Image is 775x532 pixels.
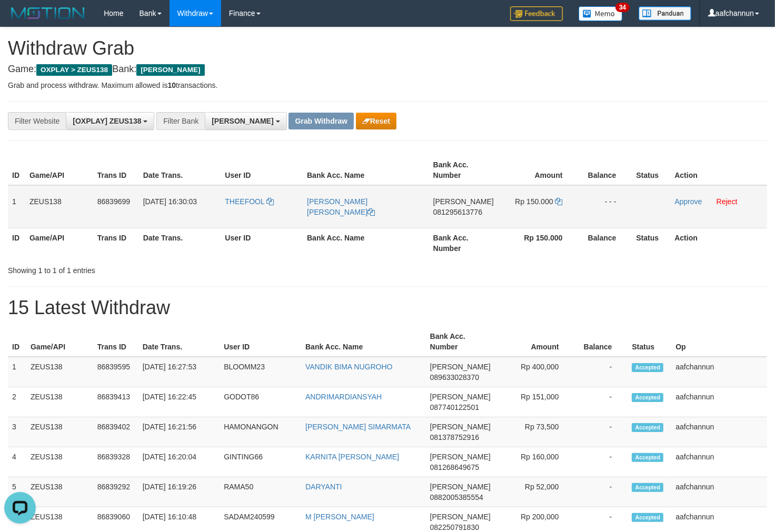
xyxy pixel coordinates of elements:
[301,327,426,357] th: Bank Acc. Name
[26,387,93,417] td: ZEUS138
[156,112,205,130] div: Filter Bank
[632,513,663,522] span: Accepted
[670,228,767,258] th: Action
[430,433,479,441] span: Copy 081378752916 to clipboard
[632,453,663,462] span: Accepted
[8,155,25,185] th: ID
[97,197,130,206] span: 86839699
[93,228,139,258] th: Trans ID
[498,155,579,185] th: Amount
[305,423,411,431] a: [PERSON_NAME] SIMARMATA
[93,417,138,447] td: 86839402
[671,327,767,357] th: Op
[305,453,399,461] a: KARNITA [PERSON_NAME]
[495,417,575,447] td: Rp 73,500
[167,81,176,89] strong: 10
[579,6,623,21] img: Button%20Memo.svg
[305,513,374,521] a: M [PERSON_NAME]
[632,228,670,258] th: Status
[8,357,26,387] td: 1
[138,357,220,387] td: [DATE] 16:27:53
[93,447,138,477] td: 86839328
[221,228,303,258] th: User ID
[93,477,138,507] td: 86839292
[73,117,141,125] span: [OXPLAY] ZEUS138
[495,327,575,357] th: Amount
[575,327,628,357] th: Balance
[628,327,671,357] th: Status
[430,393,491,401] span: [PERSON_NAME]
[8,5,88,21] img: MOTION_logo.png
[220,477,301,507] td: RAMA50
[671,417,767,447] td: aafchannun
[430,483,491,491] span: [PERSON_NAME]
[305,483,342,491] a: DARYANTI
[575,417,628,447] td: -
[426,327,495,357] th: Bank Acc. Number
[25,155,93,185] th: Game/API
[515,197,553,206] span: Rp 150.000
[8,80,767,91] p: Grab and process withdraw. Maximum allowed is transactions.
[430,463,479,471] span: Copy 081268649675 to clipboard
[433,208,482,216] span: Copy 081295613776 to clipboard
[220,387,301,417] td: GODOT86
[555,197,563,206] a: Copy 150000 to clipboard
[429,228,498,258] th: Bank Acc. Number
[671,477,767,507] td: aafchannun
[575,447,628,477] td: -
[25,228,93,258] th: Game/API
[205,112,286,130] button: [PERSON_NAME]
[303,228,429,258] th: Bank Acc. Name
[579,185,632,228] td: - - -
[632,483,663,492] span: Accepted
[430,403,479,411] span: Copy 087740122501 to clipboard
[495,447,575,477] td: Rp 160,000
[212,117,273,125] span: [PERSON_NAME]
[8,327,26,357] th: ID
[26,447,93,477] td: ZEUS138
[138,387,220,417] td: [DATE] 16:22:45
[575,477,628,507] td: -
[8,417,26,447] td: 3
[632,423,663,432] span: Accepted
[4,4,36,36] button: Open LiveChat chat widget
[93,327,138,357] th: Trans ID
[225,197,274,206] a: THEEFOOL
[138,477,220,507] td: [DATE] 16:19:26
[717,197,738,206] a: Reject
[575,357,628,387] td: -
[26,327,93,357] th: Game/API
[433,197,494,206] span: [PERSON_NAME]
[356,113,396,129] button: Reset
[289,113,353,129] button: Grab Withdraw
[639,6,691,21] img: panduan.png
[430,523,479,531] span: Copy 082250791830 to clipboard
[138,327,220,357] th: Date Trans.
[632,363,663,372] span: Accepted
[221,155,303,185] th: User ID
[26,357,93,387] td: ZEUS138
[615,3,630,12] span: 34
[8,477,26,507] td: 5
[575,387,628,417] td: -
[136,64,204,76] span: [PERSON_NAME]
[8,447,26,477] td: 4
[220,447,301,477] td: GINTING66
[220,417,301,447] td: HAMONANGON
[430,453,491,461] span: [PERSON_NAME]
[671,387,767,417] td: aafchannun
[670,155,767,185] th: Action
[26,477,93,507] td: ZEUS138
[430,423,491,431] span: [PERSON_NAME]
[430,363,491,371] span: [PERSON_NAME]
[93,155,139,185] th: Trans ID
[305,393,382,401] a: ANDRIMARDIANSYAH
[632,155,670,185] th: Status
[138,447,220,477] td: [DATE] 16:20:04
[303,155,429,185] th: Bank Acc. Name
[8,64,767,75] h4: Game: Bank:
[495,477,575,507] td: Rp 52,000
[307,197,375,216] a: [PERSON_NAME] [PERSON_NAME]
[225,197,264,206] span: THEEFOOL
[305,363,392,371] a: VANDIK BIMA NUGROHO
